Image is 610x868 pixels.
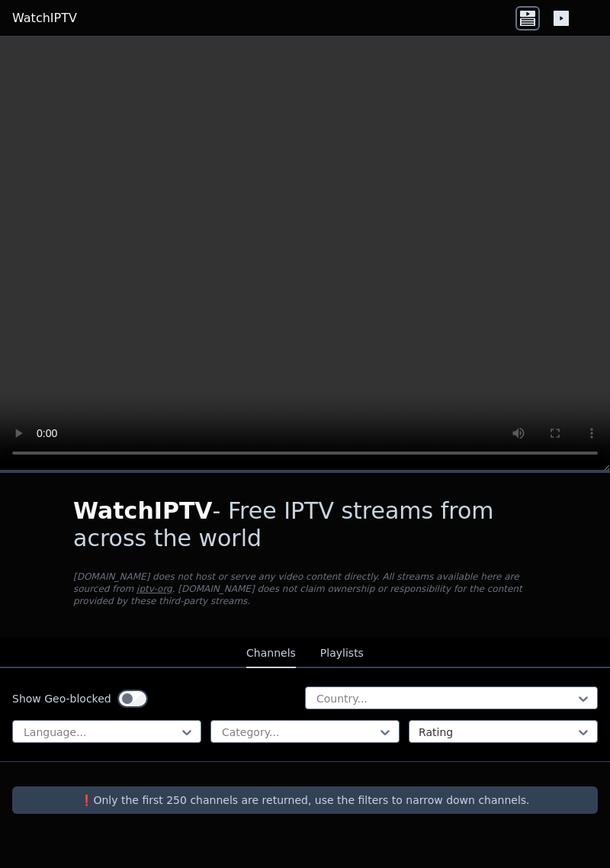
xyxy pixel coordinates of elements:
a: WatchIPTV [12,9,77,27]
h1: - Free IPTV streams from across the world [73,497,537,552]
p: ❗️Only the first 250 channels are returned, use the filters to narrow down channels. [18,792,592,808]
label: Show Geo-blocked [12,691,111,706]
p: [DOMAIN_NAME] does not host or serve any video content directly. All streams available here are s... [73,571,537,607]
span: WatchIPTV [73,497,213,524]
button: Channels [246,639,296,668]
button: Playlists [320,639,364,668]
a: iptv-org [136,583,172,594]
